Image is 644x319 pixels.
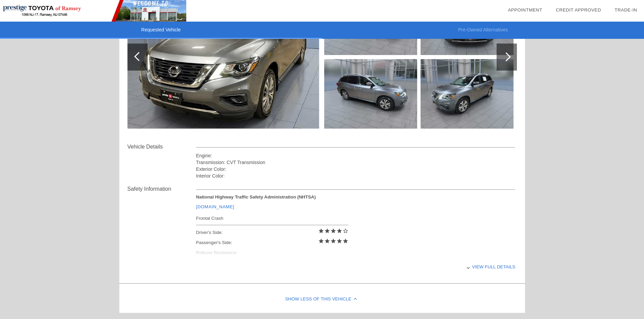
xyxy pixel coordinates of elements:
[342,228,349,234] i: star_border
[336,238,342,244] i: star
[196,194,316,200] strong: National Highway Traffic Safety Administration (NHTSA)
[196,172,516,179] div: Interior Color:
[336,228,342,234] i: star
[556,7,601,12] a: Credit Approved
[196,159,516,166] div: Transmission: CVT Transmission
[324,59,417,129] img: 68ad1dbd085a2841a90ee818.jpg
[196,152,516,159] div: Engine:
[119,286,525,313] div: Show Less of this Vehicle
[330,238,336,244] i: star
[318,228,324,234] i: star
[196,166,516,172] div: Exterior Color:
[342,238,349,244] i: star
[324,228,330,234] i: star
[508,7,542,12] a: Appointment
[196,204,234,209] a: [DOMAIN_NAME]
[318,238,324,244] i: star
[330,228,336,234] i: star
[196,259,516,275] div: View full details
[196,238,349,248] div: Passenger's Side:
[127,143,196,151] div: Vehicle Details
[196,214,349,222] div: Frontal Crash
[196,228,349,238] div: Driver's Side:
[324,238,330,244] i: star
[615,7,637,12] a: Trade-In
[421,59,514,129] img: 68ad1dbb085a2841a90eba7e.jpg
[127,185,196,193] div: Safety Information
